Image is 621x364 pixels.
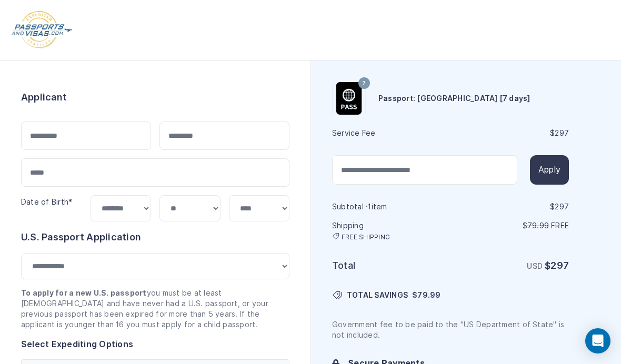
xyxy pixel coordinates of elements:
[332,258,449,273] h6: Total
[347,290,408,300] span: TOTAL SAVINGS
[452,128,569,138] div: $
[545,260,569,271] strong: $
[21,288,289,330] p: you must be at least [DEMOGRAPHIC_DATA] and have never had a U.S. passport, or your previous pass...
[417,291,440,299] span: 79.99
[555,129,569,137] span: 297
[11,11,73,49] img: Logo
[21,230,289,245] h6: U.S. Passport Application
[21,90,67,105] h6: Applicant
[342,233,390,241] span: FREE SHIPPING
[412,290,440,300] span: $
[332,201,449,212] h6: Subtotal · item
[530,155,569,185] button: Apply
[368,203,371,211] span: 1
[21,338,289,351] h6: Select Expediting Options
[378,93,530,104] h6: Passport: [GEOGRAPHIC_DATA] [7 days]
[527,221,549,230] span: 79.99
[452,220,569,231] p: $
[527,262,543,270] span: USD
[21,289,147,297] strong: To apply for a new U.S. passport
[585,328,610,353] div: Open Intercom Messenger
[555,203,569,211] span: 297
[551,221,569,230] span: Free
[333,82,365,115] img: Product Name
[332,220,449,241] h6: Shipping
[332,319,569,340] p: Government fee to be paid to the "US Department of State" is not included.
[362,77,366,90] span: 7
[550,260,569,271] span: 297
[332,128,449,138] h6: Service Fee
[452,201,569,212] div: $
[21,198,72,206] label: Date of Birth*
